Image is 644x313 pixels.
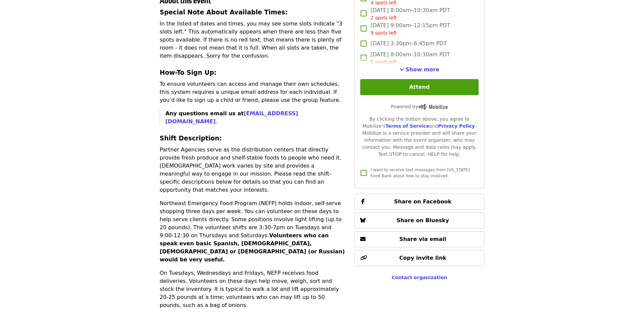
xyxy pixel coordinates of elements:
strong: Any questions email us at [165,110,298,125]
strong: Special Note About Available Times: [160,9,288,16]
div: By clicking the button above, you agree to Mobilize's and . Mobilize is a service provider and wi... [360,116,479,158]
button: Attend [360,79,479,95]
img: Powered by Mobilize [418,104,448,110]
span: I want to receive text messages from [US_STATE] Food Bank about how to stay involved. [371,168,470,178]
span: [DATE] 8:00am–10:30am PDT [371,6,450,21]
button: Share via email [355,231,484,247]
p: In the listed of dates and times, you may see some slots indicate "3 slots left." This automatica... [160,20,346,60]
span: Show more [406,66,439,73]
button: Share on Facebook [355,194,484,210]
span: [DATE] 9:00am–12:15pm PDT [371,21,450,37]
span: Copy invite link [399,255,446,261]
p: To ensure volunteers can access and manage their own schedules, this system requires a unique ema... [160,80,346,104]
span: 2 spots left [371,15,397,20]
span: Powered by [391,104,448,109]
strong: Shift Description: [160,135,222,142]
span: [DATE] 8:00am–10:30am PDT [371,51,450,66]
span: [DATE] 3:30pm–6:45pm PDT [371,40,447,48]
span: Share on Facebook [394,198,451,205]
strong: How-To Sign Up: [160,69,217,76]
p: Partner Agencies serve as the distribution centers that directly provide fresh produce and shelf-... [160,146,346,194]
span: 5 spots left [371,59,397,65]
span: Share via email [399,236,446,242]
a: Privacy Policy [438,123,475,129]
p: Northeast Emergency Food Program (NEFP) holds indoor, self-serve shopping three days per week. Yo... [160,199,346,264]
span: 9 spots left [371,30,397,36]
button: Copy invite link [355,250,484,266]
button: Share on Bluesky [355,212,484,229]
button: See more timeslots [399,66,439,74]
a: Contact organization [392,275,447,280]
p: . [165,110,346,126]
span: Share on Bluesky [396,217,449,224]
a: Terms of Service [385,123,429,129]
p: On Tuesdays, Wednesdays and Fridays, NEFP receives food deliveries. Volunteers on these days help... [160,269,346,309]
